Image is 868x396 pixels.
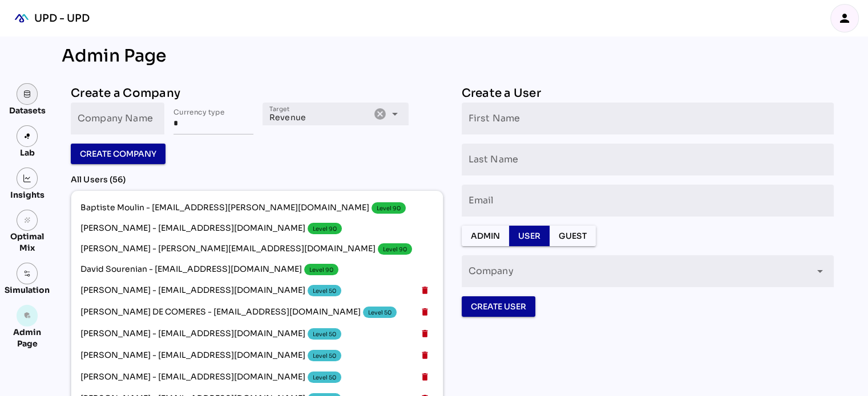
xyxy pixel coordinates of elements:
span: [PERSON_NAME] - [EMAIL_ADDRESS][DOMAIN_NAME] [80,283,417,299]
span: David Sourenian - [EMAIL_ADDRESS][DOMAIN_NAME] [80,262,434,277]
i: delete [420,372,430,382]
input: Email [469,185,827,217]
div: Level 50 [313,287,336,295]
span: Admin [471,229,500,243]
div: UPD - UPD [34,11,90,25]
i: delete [420,329,430,338]
div: Level 90 [313,224,337,233]
div: Admin Page [62,46,843,66]
div: Level 50 [313,352,336,360]
span: [PERSON_NAME] - [EMAIL_ADDRESS][DOMAIN_NAME] [80,326,417,342]
span: [PERSON_NAME] - [EMAIL_ADDRESS][DOMAIN_NAME] [80,221,434,236]
span: [PERSON_NAME] - [PERSON_NAME][EMAIL_ADDRESS][DOMAIN_NAME] [80,241,434,257]
div: Lab [15,147,40,158]
span: [PERSON_NAME] - [EMAIL_ADDRESS][DOMAIN_NAME] [80,348,417,364]
img: graph.svg [23,174,31,182]
input: Last Name [469,144,827,175]
span: [PERSON_NAME] DE COMERES - [EMAIL_ADDRESS][DOMAIN_NAME] [80,304,417,320]
input: First Name [469,103,827,134]
i: delete [420,307,430,317]
i: delete [420,285,430,295]
div: Simulation [5,284,50,296]
i: grain [23,217,31,224]
button: Admin [462,226,509,246]
div: Level 50 [313,373,336,382]
i: person [838,11,851,25]
span: [PERSON_NAME] - [EMAIL_ADDRESS][DOMAIN_NAME] [80,369,417,385]
div: Create a User [462,84,834,103]
input: Currency type [173,103,253,134]
div: Optimal Mix [5,231,50,254]
span: User [518,229,540,243]
img: lab.svg [23,132,31,140]
div: Level 50 [368,308,391,317]
div: Create a Company [71,84,443,103]
div: mediaROI [9,6,34,31]
i: admin_panel_settings [23,312,31,320]
img: data.svg [23,90,31,98]
div: Datasets [9,105,46,116]
div: Level 90 [309,266,333,274]
i: delete [420,350,430,360]
div: Admin Page [5,326,50,349]
i: arrow_drop_down [813,264,827,278]
input: Company Name [78,103,158,134]
button: User [509,226,550,246]
button: Create Company [71,144,165,164]
span: Guest [559,229,587,243]
div: Insights [10,189,45,201]
div: All Users (56) [71,173,443,186]
button: Guest [550,226,596,246]
img: settings.svg [23,270,31,277]
i: Clear [373,107,387,121]
div: Level 90 [383,245,407,254]
span: Create Company [80,147,156,161]
div: Level 90 [377,204,401,213]
span: Create User [471,300,526,313]
button: Create User [462,296,535,317]
span: Baptiste Moulin - [EMAIL_ADDRESS][PERSON_NAME][DOMAIN_NAME] [80,200,434,216]
i: arrow_drop_down [388,107,402,121]
span: Revenue [269,112,306,123]
div: Level 50 [313,330,336,338]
